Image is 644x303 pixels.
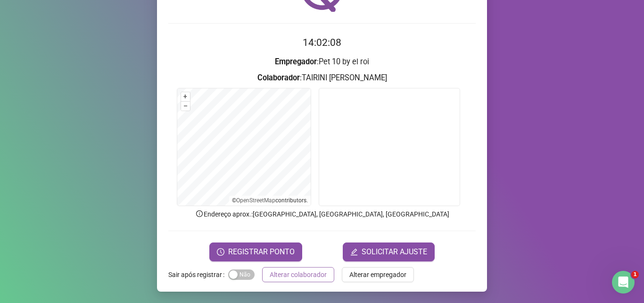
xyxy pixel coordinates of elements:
[168,72,476,84] h3: : TAIRINI [PERSON_NAME]
[168,267,228,282] label: Sair após registrar
[232,197,308,204] li: © contributors.
[349,269,406,280] span: Alterar empregador
[181,102,190,111] button: –
[612,271,635,294] iframe: Intercom live chat
[195,209,204,218] span: info-circle
[303,37,341,48] time: 14:02:08
[168,56,476,68] h3: : Pet 10 by el roi
[631,271,639,278] span: 1
[181,92,190,101] button: +
[236,197,275,204] a: OpenStreetMap
[217,248,224,256] span: clock-circle
[275,57,317,66] strong: Empregador
[262,267,334,282] button: Alterar colaborador
[350,248,358,256] span: edit
[270,269,327,280] span: Alterar colaborador
[343,242,435,261] button: editSOLICITAR AJUSTE
[228,246,295,258] span: REGISTRAR PONTO
[342,267,414,282] button: Alterar empregador
[257,73,300,82] strong: Colaborador
[168,209,476,219] p: Endereço aprox. : [GEOGRAPHIC_DATA], [GEOGRAPHIC_DATA], [GEOGRAPHIC_DATA]
[209,242,302,261] button: REGISTRAR PONTO
[362,246,427,258] span: SOLICITAR AJUSTE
